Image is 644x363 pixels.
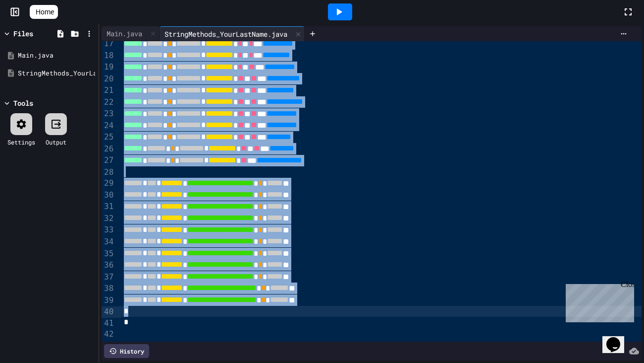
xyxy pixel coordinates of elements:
[102,190,115,202] div: 30
[102,85,115,97] div: 21
[102,295,115,307] div: 39
[102,248,115,260] div: 35
[102,283,115,295] div: 38
[102,38,115,50] div: 17
[18,51,95,61] div: Main.java
[562,280,634,322] iframe: chat widget
[102,155,115,167] div: 27
[102,97,115,109] div: 22
[102,260,115,272] div: 36
[102,62,115,73] div: 19
[102,167,115,178] div: 28
[102,272,115,284] div: 37
[160,26,305,41] div: StringMethods_YourLastName.java
[102,144,115,155] div: 26
[102,213,115,225] div: 32
[18,69,95,78] div: StringMethods_YourLastName.java
[102,329,115,340] div: 42
[102,306,115,317] div: 40
[102,224,115,236] div: 33
[102,73,115,85] div: 20
[30,5,58,19] a: Home
[36,7,54,17] span: Home
[102,318,115,329] div: 41
[102,132,115,144] div: 25
[46,138,66,146] div: Output
[102,178,115,190] div: 29
[13,98,33,108] div: Tools
[7,138,35,146] div: Settings
[102,50,115,62] div: 18
[102,28,147,39] div: Main.java
[102,108,115,120] div: 23
[102,201,115,213] div: 31
[160,29,292,39] div: StringMethods_YourLastName.java
[104,344,149,358] div: History
[102,236,115,248] div: 34
[102,26,160,41] div: Main.java
[4,4,68,63] div: Chat with us now!Close
[13,28,33,39] div: Files
[102,120,115,132] div: 24
[602,323,634,353] iframe: chat widget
